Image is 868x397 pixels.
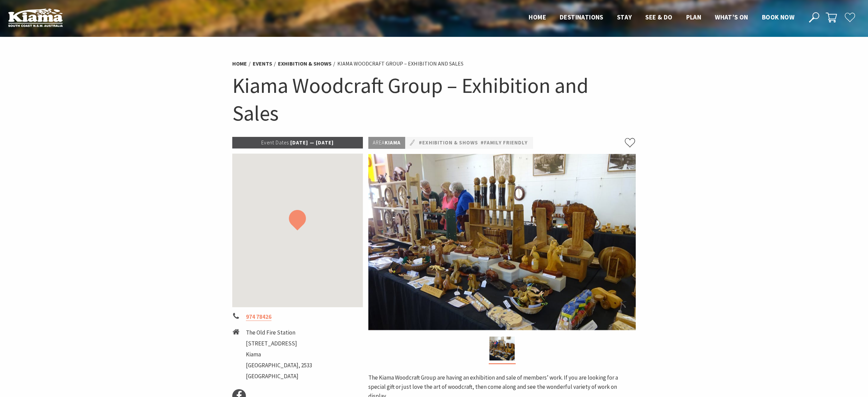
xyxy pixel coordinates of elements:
a: #Exhibition & Shows [419,139,478,147]
span: See & Do [645,13,672,21]
p: [DATE] — [DATE] [232,137,363,148]
p: Kiama [368,137,405,149]
a: 974 78426 [246,313,271,321]
li: [STREET_ADDRESS] [246,339,312,348]
nav: Main Menu [522,12,801,23]
span: What’s On [715,13,748,21]
li: The Old Fire Station [246,328,312,337]
span: Area [373,139,385,146]
a: #Family Friendly [481,139,528,147]
a: Events [253,60,272,67]
li: Kiama Woodcraft Group – Exhibition and Sales [337,59,464,68]
span: Destinations [560,13,603,21]
img: The wonders of wood [368,154,636,330]
a: Home [232,60,247,67]
span: Home [529,13,546,21]
h1: Kiama Woodcraft Group – Exhibition and Sales [232,72,636,127]
img: Kiama Logo [8,8,63,27]
li: [GEOGRAPHIC_DATA] [246,372,312,381]
img: The wonders of wood [489,337,515,360]
span: Plan [686,13,702,21]
span: Book now [762,13,794,21]
a: Exhibition & Shows [278,60,332,67]
li: [GEOGRAPHIC_DATA], 2533 [246,361,312,370]
li: Kiama [246,350,312,359]
span: Event Dates: [261,139,290,146]
span: Stay [617,13,632,21]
